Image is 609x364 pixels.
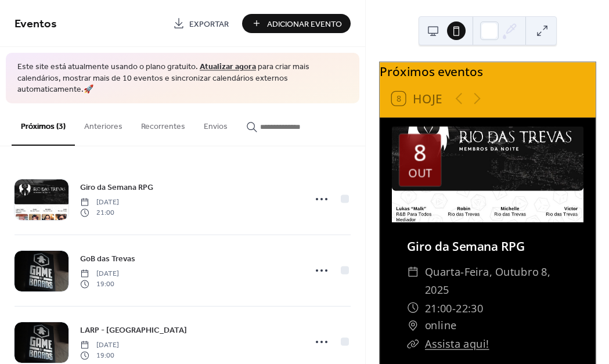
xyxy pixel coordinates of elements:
[80,351,119,361] span: 19:00
[425,317,457,335] span: online
[80,253,135,265] span: GoB das Trevas
[132,103,194,145] button: Recorrentes
[80,324,187,336] span: LARP - [GEOGRAPHIC_DATA]
[408,167,431,179] div: out
[425,336,489,351] a: Assista aqui!
[164,14,237,33] a: Exportar
[407,335,419,353] div: ​
[80,181,153,194] a: Giro da Semana RPG
[407,263,419,281] div: ​
[267,18,342,30] span: Adicionar Evento
[407,238,525,255] a: Giro da Semana RPG
[75,103,132,145] button: Anteriores
[407,299,419,317] div: ​
[425,263,568,299] span: quarta-feira, outubro 8, 2025
[456,299,483,317] span: 22:30
[425,299,452,317] span: 21:00
[80,208,119,218] span: 21:00
[80,181,153,193] span: Giro da Semana RPG
[413,142,426,164] div: 8
[80,197,119,207] span: [DATE]
[194,103,237,145] button: Envios
[15,13,57,35] span: Eventos
[12,103,75,146] button: Próximos (3)
[380,62,596,80] div: Próximos eventos
[452,299,456,317] span: -
[200,59,256,75] a: Atualizar agora
[242,14,351,33] button: Adicionar Evento
[189,18,229,30] span: Exportar
[407,317,419,335] div: ​
[80,340,119,350] span: [DATE]
[80,279,119,290] span: 19:00
[80,323,187,337] a: LARP - [GEOGRAPHIC_DATA]
[80,268,119,279] span: [DATE]
[80,252,135,265] a: GoB das Trevas
[17,62,348,96] span: Este site está atualmente usando o plano gratuito. para criar mais calendários, mostrar mais de 1...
